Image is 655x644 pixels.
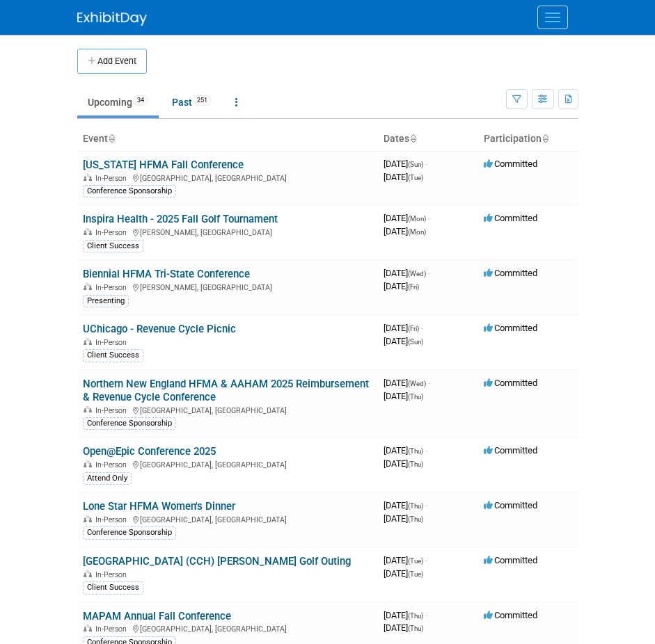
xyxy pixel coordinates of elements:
[83,610,231,622] a: MAPAM Annual Fall Conference
[484,555,537,565] span: Committed
[425,500,427,510] span: -
[384,268,430,278] span: [DATE]
[84,174,92,181] img: In-Person Event
[421,323,423,333] span: -
[484,445,537,456] span: Committed
[83,295,129,307] div: Presenting
[537,6,568,29] button: Menu
[83,349,143,362] div: Client Success
[83,281,372,292] div: [PERSON_NAME], [GEOGRAPHIC_DATA]
[484,213,537,223] span: Committed
[384,610,427,620] span: [DATE]
[84,406,92,413] img: In-Person Event
[384,323,423,333] span: [DATE]
[84,460,92,467] img: In-Person Event
[542,133,549,144] a: Sort by Participation Type
[83,240,143,252] div: Client Success
[83,159,244,171] a: [US_STATE] HFMA Fall Conference
[384,500,427,510] span: [DATE]
[484,500,537,510] span: Committed
[378,127,478,151] th: Dates
[408,625,423,632] span: (Thu)
[83,213,278,225] a: Inspira Health - 2025 Fall Golf Tournament
[408,270,426,277] span: (Wed)
[408,557,423,565] span: (Tue)
[384,213,430,223] span: [DATE]
[84,625,92,631] img: In-Person Event
[408,460,423,468] span: (Thu)
[95,283,131,292] span: In-Person
[408,161,423,168] span: (Sun)
[408,325,419,332] span: (Fri)
[408,612,423,620] span: (Thu)
[408,447,423,455] span: (Thu)
[95,570,131,579] span: In-Person
[384,513,423,524] span: [DATE]
[161,89,222,115] a: Past251
[95,515,131,524] span: In-Person
[84,515,92,522] img: In-Person Event
[484,323,537,333] span: Committed
[83,526,176,539] div: Conference Sponsorship
[425,555,427,565] span: -
[83,472,132,485] div: Attend Only
[83,323,236,335] a: UChicago - Revenue Cycle Picnic
[83,268,250,280] a: Biennial HFMA Tri-State Conference
[408,393,423,401] span: (Thu)
[133,95,148,106] span: 34
[478,127,578,151] th: Participation
[95,174,131,183] span: In-Person
[193,95,212,106] span: 251
[408,570,423,578] span: (Tue)
[83,172,372,183] div: [GEOGRAPHIC_DATA], [GEOGRAPHIC_DATA]
[384,458,423,469] span: [DATE]
[408,515,423,523] span: (Thu)
[83,513,372,524] div: [GEOGRAPHIC_DATA], [GEOGRAPHIC_DATA]
[484,610,537,620] span: Committed
[384,281,419,291] span: [DATE]
[408,380,426,387] span: (Wed)
[84,570,92,577] img: In-Person Event
[384,445,427,456] span: [DATE]
[384,336,423,346] span: [DATE]
[384,172,423,182] span: [DATE]
[84,228,92,235] img: In-Person Event
[83,404,372,415] div: [GEOGRAPHIC_DATA], [GEOGRAPHIC_DATA]
[408,228,426,236] span: (Mon)
[83,458,372,469] div: [GEOGRAPHIC_DATA], [GEOGRAPHIC_DATA]
[384,622,423,633] span: [DATE]
[408,502,423,510] span: (Thu)
[408,338,423,346] span: (Sun)
[425,159,427,169] span: -
[484,268,537,278] span: Committed
[83,445,216,458] a: Open@Epic Conference 2025
[95,228,131,237] span: In-Person
[409,133,416,144] a: Sort by Start Date
[425,445,427,456] span: -
[84,283,92,290] img: In-Person Event
[83,500,235,513] a: Lone Star HFMA Women's Dinner
[384,568,423,579] span: [DATE]
[83,185,176,198] div: Conference Sponsorship
[95,406,131,415] span: In-Person
[77,49,147,74] button: Add Event
[384,391,423,401] span: [DATE]
[484,159,537,169] span: Committed
[83,622,372,634] div: [GEOGRAPHIC_DATA], [GEOGRAPHIC_DATA]
[484,378,537,388] span: Committed
[428,378,430,388] span: -
[408,215,426,223] span: (Mon)
[95,338,131,347] span: In-Person
[425,610,427,620] span: -
[384,555,427,565] span: [DATE]
[77,89,159,115] a: Upcoming34
[408,283,419,291] span: (Fri)
[77,127,378,151] th: Event
[384,159,427,169] span: [DATE]
[95,460,131,469] span: In-Person
[428,268,430,278] span: -
[428,213,430,223] span: -
[108,133,115,144] a: Sort by Event Name
[77,12,147,26] img: ExhibitDay
[83,417,176,430] div: Conference Sponsorship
